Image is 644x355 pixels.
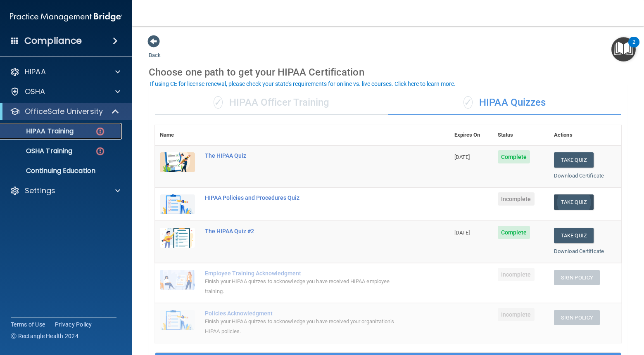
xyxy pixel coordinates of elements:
a: Back [149,42,161,58]
span: ✓ [214,96,223,109]
span: [DATE] [454,230,470,236]
span: Incomplete [498,308,535,321]
img: danger-circle.6113f641.png [95,146,105,156]
img: danger-circle.6113f641.png [95,126,105,137]
button: Take Quiz [554,194,594,210]
button: Sign Policy [554,270,600,285]
div: Finish your HIPAA quizzes to acknowledge you have received HIPAA employee training. [205,277,408,296]
p: HIPAA Training [5,127,74,135]
a: Download Certificate [554,248,604,254]
th: Actions [549,125,621,145]
button: Open Resource Center, 2 new notifications [611,37,636,62]
div: 2 [632,42,635,53]
div: Employee Training Acknowledgment [205,270,408,277]
th: Expires On [449,125,493,145]
button: If using CE for license renewal, please check your state's requirements for online vs. live cours... [149,80,457,88]
span: Complete [498,226,530,239]
div: HIPAA Quizzes [388,90,622,115]
a: Settings [10,186,120,196]
span: Incomplete [498,268,535,281]
h4: Compliance [24,35,82,47]
th: Name [155,125,200,145]
p: OSHA Training [5,147,72,155]
p: Continuing Education [5,167,118,175]
button: Sign Policy [554,310,600,325]
p: OfficeSafe University [25,106,103,116]
a: OfficeSafe University [10,106,120,116]
div: Choose one path to get your HIPAA Certification [149,60,627,84]
div: If using CE for license renewal, please check your state's requirements for online vs. live cours... [150,81,456,87]
span: ✓ [463,96,473,109]
p: OSHA [25,87,45,97]
img: PMB logo [10,9,122,25]
span: Complete [498,150,530,163]
a: Privacy Policy [55,320,92,329]
div: HIPAA Officer Training [155,90,388,115]
p: HIPAA [25,67,46,77]
iframe: Drift Widget Chat Controller [603,298,634,329]
a: OSHA [10,87,120,97]
div: HIPAA Policies and Procedures Quiz [205,194,408,201]
button: Take Quiz [554,152,594,168]
a: HIPAA [10,67,120,77]
th: Status [493,125,549,145]
span: [DATE] [454,154,470,160]
span: Incomplete [498,192,535,206]
div: Policies Acknowledgment [205,310,408,317]
p: Settings [25,186,55,196]
div: Finish your HIPAA quizzes to acknowledge you have received your organization’s HIPAA policies. [205,317,408,336]
a: Terms of Use [11,320,45,329]
button: Take Quiz [554,228,594,243]
div: The HIPAA Quiz [205,152,408,159]
div: The HIPAA Quiz #2 [205,228,408,234]
a: Download Certificate [554,173,604,179]
span: Ⓒ Rectangle Health 2024 [11,332,78,340]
